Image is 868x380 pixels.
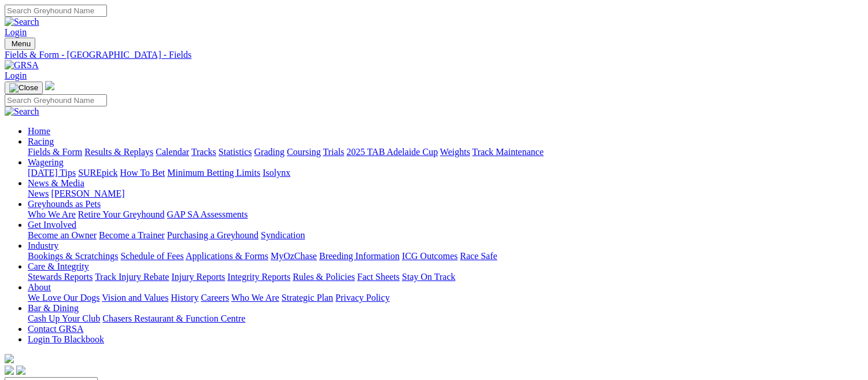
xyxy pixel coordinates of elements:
[171,272,225,282] a: Injury Reports
[51,189,124,198] a: [PERSON_NAME]
[167,168,260,178] a: Minimum Betting Limits
[28,199,101,209] a: Greyhounds as Pets
[28,157,64,167] a: Wagering
[99,230,165,240] a: Become a Trainer
[28,313,863,324] div: Bar & Dining
[156,147,189,157] a: Calendar
[28,293,99,302] a: We Love Our Dogs
[402,251,457,261] a: ICG Outcomes
[28,241,58,250] a: Industry
[346,147,438,157] a: 2025 TAB Adelaide Cup
[28,282,51,292] a: About
[28,303,79,313] a: Bar & Dining
[186,251,268,261] a: Applications & Forms
[102,313,245,323] a: Chasers Restaurant & Function Centre
[28,251,863,261] div: Industry
[28,136,54,146] a: Racing
[5,106,39,117] img: Search
[28,147,863,157] div: Racing
[28,272,863,282] div: Care & Integrity
[5,94,107,106] input: Search
[5,38,35,50] button: Toggle navigation
[231,293,279,302] a: Who We Are
[167,209,248,219] a: GAP SA Assessments
[5,71,27,80] a: Login
[28,251,118,261] a: Bookings & Scratchings
[335,293,390,302] a: Privacy Policy
[5,60,39,71] img: GRSA
[28,209,76,219] a: Who We Are
[271,251,317,261] a: MyOzChase
[28,220,76,230] a: Get Involved
[261,230,305,240] a: Syndication
[440,147,470,157] a: Weights
[293,272,355,282] a: Rules & Policies
[16,366,25,375] img: twitter.svg
[319,251,400,261] a: Breeding Information
[201,293,229,302] a: Careers
[120,168,165,178] a: How To Bet
[472,147,544,157] a: Track Maintenance
[227,272,290,282] a: Integrity Reports
[254,147,285,157] a: Grading
[84,147,153,157] a: Results & Replays
[219,147,252,157] a: Statistics
[95,272,169,282] a: Track Injury Rebate
[357,272,400,282] a: Fact Sheets
[28,189,863,199] div: News & Media
[323,147,344,157] a: Trials
[460,251,497,261] a: Race Safe
[191,147,216,157] a: Tracks
[78,209,165,219] a: Retire Your Greyhound
[28,147,82,157] a: Fields & Form
[5,354,14,363] img: logo-grsa-white.png
[28,230,97,240] a: Become an Owner
[287,147,321,157] a: Coursing
[28,189,49,198] a: News
[5,27,27,37] a: Login
[28,178,84,188] a: News & Media
[28,324,83,334] a: Contact GRSA
[5,17,39,27] img: Search
[171,293,198,302] a: History
[282,293,333,302] a: Strategic Plan
[78,168,117,178] a: SUREpick
[5,366,14,375] img: facebook.svg
[28,313,100,323] a: Cash Up Your Club
[167,230,258,240] a: Purchasing a Greyhound
[28,334,104,344] a: Login To Blackbook
[28,168,863,178] div: Wagering
[5,50,863,60] a: Fields & Form - [GEOGRAPHIC_DATA] - Fields
[263,168,290,178] a: Isolynx
[5,82,43,94] button: Toggle navigation
[45,81,54,90] img: logo-grsa-white.png
[28,230,863,241] div: Get Involved
[28,168,76,178] a: [DATE] Tips
[402,272,455,282] a: Stay On Track
[28,272,93,282] a: Stewards Reports
[28,126,50,136] a: Home
[28,209,863,220] div: Greyhounds as Pets
[28,261,89,271] a: Care & Integrity
[102,293,168,302] a: Vision and Values
[9,83,38,93] img: Close
[5,5,107,17] input: Search
[28,293,863,303] div: About
[12,39,31,48] span: Menu
[120,251,183,261] a: Schedule of Fees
